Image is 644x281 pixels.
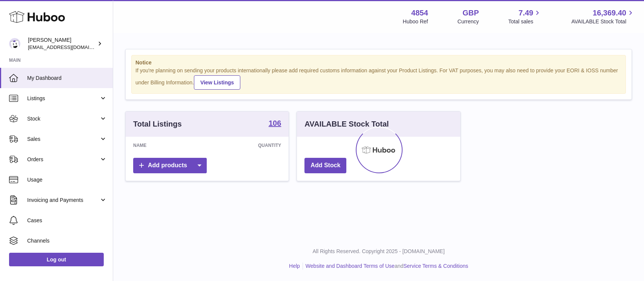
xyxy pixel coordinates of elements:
span: 16,369.40 [593,8,626,18]
h3: Total Listings [133,119,182,129]
strong: 4854 [411,8,428,18]
a: 106 [269,119,281,128]
a: Add products [133,158,207,173]
strong: 106 [269,119,281,127]
span: Invoicing and Payments [27,197,99,204]
p: All Rights Reserved. Copyright 2025 - [DOMAIN_NAME] [119,248,638,255]
strong: GBP [463,8,479,18]
span: Sales [27,136,99,143]
div: Huboo Ref [403,18,428,25]
a: 16,369.40 AVAILABLE Stock Total [571,8,635,25]
div: Currency [458,18,479,25]
div: [PERSON_NAME] [28,37,96,51]
a: Help [289,263,300,269]
a: View Listings [194,75,240,90]
span: [EMAIL_ADDRESS][DOMAIN_NAME] [28,44,111,50]
span: 7.49 [519,8,533,18]
h3: AVAILABLE Stock Total [304,119,389,129]
span: Channels [27,237,107,244]
a: Service Terms & Conditions [403,263,468,269]
span: Usage [27,176,107,183]
a: Add Stock [304,158,346,173]
a: Log out [9,253,104,266]
span: My Dashboard [27,75,107,82]
a: 7.49 Total sales [508,8,542,25]
span: Total sales [508,18,542,25]
img: jimleo21@yahoo.gr [9,38,20,49]
span: Stock [27,115,99,122]
strong: Notice [135,59,622,66]
div: If you're planning on sending your products internationally please add required customs informati... [135,67,622,90]
th: Quantity [195,137,289,154]
li: and [303,263,468,270]
th: Name [126,137,195,154]
a: Website and Dashboard Terms of Use [306,263,395,269]
span: Listings [27,95,99,102]
span: Orders [27,156,99,163]
span: Cases [27,217,107,224]
span: AVAILABLE Stock Total [571,18,635,25]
